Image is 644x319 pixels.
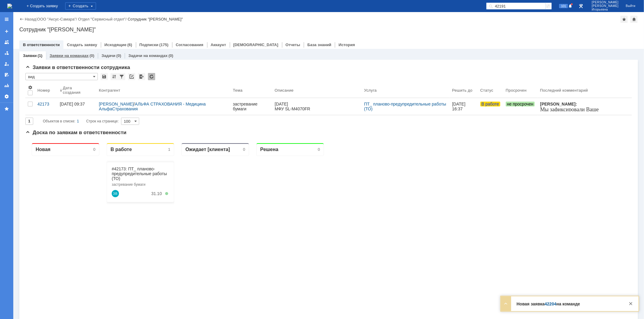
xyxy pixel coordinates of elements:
div: (1) [37,53,42,58]
div: #42173: ПТ_ планово-предупредительные работы (ТО) [86,28,144,43]
div: Решить до [452,88,473,93]
div: | [36,17,37,21]
div: Развернуть [502,300,509,307]
div: Последний комментарий [540,88,588,93]
a: Мои заявки [2,59,11,69]
div: Статус [480,88,493,93]
a: [PERSON_NAME] [99,102,133,106]
a: 42204 [545,302,556,306]
div: Номер [37,88,50,93]
a: Отчеты [2,81,11,90]
span: Доска по заявкам в ответственности [25,130,127,135]
div: 0 [68,9,70,14]
a: [DEMOGRAPHIC_DATA] [233,43,278,47]
a: Задачи [101,53,115,58]
a: не просрочен [503,98,538,115]
div: 5. Менее 100% [140,54,143,57]
div: Создать [65,2,96,10]
div: Закрыть [627,300,634,307]
div: В работе [85,8,107,14]
a: Заявки на командах [50,53,88,58]
div: Сотрудник "[PERSON_NAME]" [128,17,183,21]
span: В работе [480,102,500,106]
a: Отчеты [286,43,300,47]
div: (6) [127,43,132,47]
div: Просрочен [506,88,527,93]
span: Расширенный поиск [546,3,552,8]
div: Услуга [364,88,377,93]
div: Сотрудник "[PERSON_NAME]" [19,27,638,33]
div: Добавить в избранное [620,16,628,23]
span: не просрочен [506,102,535,106]
a: В работе [478,98,503,115]
th: Номер [35,83,57,98]
a: застревание бумаги [230,98,272,115]
a: Подписки [139,43,159,47]
span: [DATE] 16:37 [452,102,466,111]
div: 0 [293,9,295,14]
div: Новая [10,8,25,14]
div: Сделать домашней страницей [630,16,638,23]
div: 31.10.2025 [126,53,136,58]
a: Перейти на домашнюю страницу [7,4,12,8]
div: Сохранить вид [101,73,108,80]
div: (0) [116,53,121,58]
a: Создать заявку [2,27,11,36]
span: Настройки [28,85,33,90]
a: Перейти в интерфейс администратора [577,2,585,10]
a: Отдел "Сервисный отдел" [78,17,126,21]
img: logo [7,4,12,8]
a: [DATE] 16:37 [450,98,478,115]
div: Дата создания [63,86,89,95]
a: ПТ_ планово-предупредительные работы (ТО) [364,102,447,111]
a: Заявки на командах [2,37,11,47]
div: (0) [168,53,173,58]
div: / [78,17,128,21]
th: Дата создания [57,83,97,98]
a: История [338,43,355,47]
span: Заявки в ответственности сотрудника [25,65,130,70]
i: Строк на странице: [43,118,119,125]
a: Задачи на командах [128,53,168,58]
strong: Новая заявка на команде [517,302,580,306]
span: [PERSON_NAME] [592,1,619,4]
th: Статус [478,83,503,98]
div: Решена [235,8,253,14]
a: Заявки [23,53,37,58]
a: [DATE] 09:37 [57,98,97,115]
div: Описание [275,88,294,93]
a: ООО "Аксус-Самара" [37,17,76,21]
a: Аккаунт [211,43,226,47]
span: Объектов в списке: [43,119,75,123]
span: 101 [559,4,568,8]
a: Создать заявку [67,43,97,47]
a: База знаний [307,43,331,47]
div: Тема [233,88,242,93]
div: (175) [159,43,168,47]
div: / [99,102,228,111]
span: Игорьевна [592,8,619,11]
a: АЛЬФА СТРАХОВАНИЯ - Медицина АльфаСтрахования [99,102,207,111]
a: Мои согласования [2,70,11,80]
a: Заявки в моей ответственности [2,48,11,58]
div: 0 [218,9,220,14]
span: [PERSON_NAME] [592,4,619,8]
th: Контрагент [96,83,230,98]
div: Скопировать ссылку на список [128,73,135,80]
div: застревание бумаги [233,102,270,111]
div: [DATE] 09:37 [60,102,85,106]
div: (0) [89,53,94,58]
th: Услуга [362,83,450,98]
div: Обновлять список [148,73,155,80]
div: Контрагент [99,88,120,93]
a: Настройки [2,92,11,101]
div: застревание бумаги [86,44,144,49]
a: Назад [25,17,36,21]
a: Согласования [176,43,203,47]
div: Экспорт списка [138,73,145,80]
div: 1 [77,118,79,125]
div: 42173 [37,102,55,106]
a: 42173 [35,98,57,115]
a: Загороднев Владимир Александрович [86,52,94,59]
th: Тема [230,83,272,98]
